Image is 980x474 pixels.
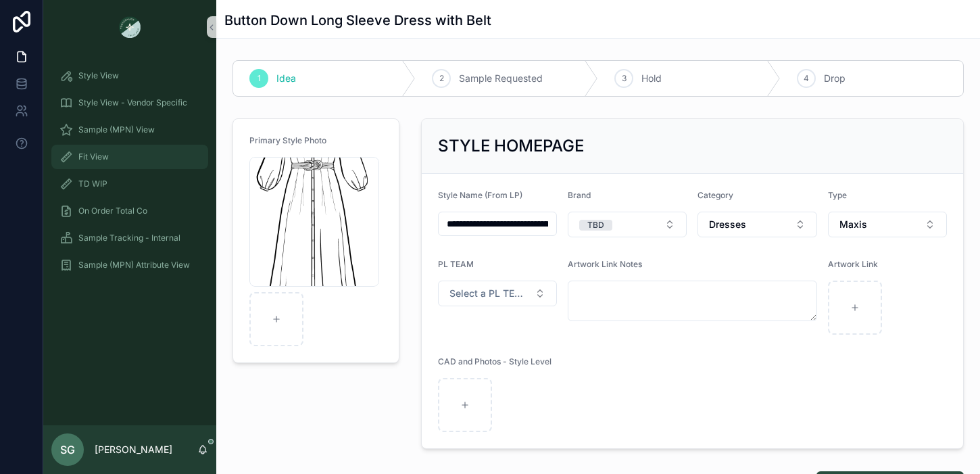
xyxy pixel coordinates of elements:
[78,179,107,189] span: TD WIP
[51,64,208,88] a: Style View
[709,218,746,231] span: Dresses
[51,199,208,223] a: On Order Total Co
[839,218,867,231] span: Maxis
[641,72,662,85] span: Hold
[78,260,190,270] span: Sample (MPN) Attribute View
[828,212,947,237] button: Select Button
[438,135,584,157] h2: STYLE HOMEPAGE
[51,253,208,277] a: Sample (MPN) Attribute View
[438,281,557,306] button: Select Button
[78,70,119,81] span: Style View
[568,212,687,237] button: Select Button
[51,118,208,142] a: Sample (MPN) View
[43,54,216,295] div: scrollable content
[276,72,296,85] span: Idea
[438,259,474,269] span: PL TEAM
[449,287,529,300] span: Select a PL TEAM
[78,124,155,135] span: Sample (MPN) View
[119,16,141,38] img: App logo
[224,11,491,30] h1: Button Down Long Sleeve Dress with Belt
[439,73,444,84] span: 2
[622,73,627,84] span: 3
[438,356,552,366] span: CAD and Photos - Style Level
[804,73,809,84] span: 4
[697,212,816,237] button: Select Button
[828,190,847,200] span: Type
[78,233,180,243] span: Sample Tracking - Internal
[51,226,208,250] a: Sample Tracking - Internal
[824,72,846,85] span: Drop
[587,220,604,231] div: TBD
[249,135,326,145] span: Primary Style Photo
[51,145,208,169] a: Fit View
[60,442,75,458] span: SG
[51,91,208,115] a: Style View - Vendor Specific
[459,72,543,85] span: Sample Requested
[258,73,261,84] span: 1
[78,206,147,216] span: On Order Total Co
[95,443,172,456] p: [PERSON_NAME]
[568,190,591,200] span: Brand
[51,172,208,196] a: TD WIP
[78,151,109,162] span: Fit View
[697,190,733,200] span: Category
[828,259,878,269] span: Artwork Link
[78,97,187,108] span: Style View - Vendor Specific
[438,190,522,200] span: Style Name (From LP)
[568,259,642,269] span: Artwork Link Notes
